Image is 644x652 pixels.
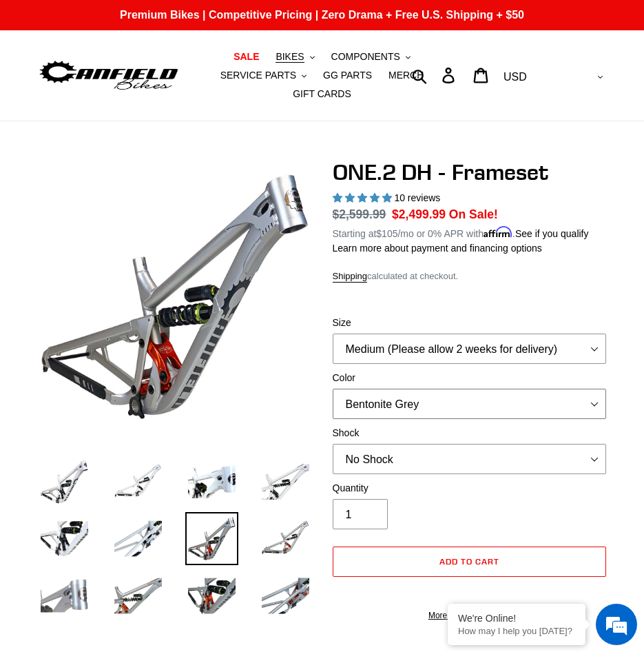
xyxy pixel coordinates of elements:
img: Load image into Gallery viewer, ONE.2 DH - Frameset [185,569,238,622]
span: SALE [233,51,259,63]
label: Size [333,316,607,330]
img: Load image into Gallery viewer, ONE.2 DH - Frameset [259,456,312,509]
span: 10 reviews [394,192,440,203]
span: $2,499.99 [392,207,446,221]
textarea: Type your message and hit 'Enter' [7,376,262,425]
a: SALE [227,48,266,66]
button: Add to cart [333,547,607,577]
label: Color [333,371,607,385]
a: MERCH [382,66,430,85]
h1: ONE.2 DH - Frameset [333,159,607,185]
span: $105 [376,228,397,239]
div: Minimize live chat window [226,7,259,40]
span: GG PARTS [323,70,372,81]
span: Affirm [484,226,512,238]
div: Navigation go back [15,76,36,96]
button: BIKES [269,48,321,66]
img: Load image into Gallery viewer, ONE.2 DH - Frameset [112,456,165,509]
span: GIFT CARDS [293,88,351,100]
img: Load image into Gallery viewer, ONE.2 DH - Frameset [38,569,91,622]
span: 5.00 stars [333,192,395,203]
span: BIKES [276,51,304,63]
span: MERCH [388,70,424,81]
span: Add to cart [439,556,499,567]
div: calculated at checkout. [333,269,607,283]
img: Load image into Gallery viewer, ONE.2 DH - Frameset [185,456,238,509]
label: Quantity [333,481,607,496]
img: Load image into Gallery viewer, ONE.2 DH - Frameset [259,569,312,622]
a: GIFT CARDS [286,85,358,103]
img: Load image into Gallery viewer, ONE.2 DH - Frameset [38,512,91,565]
s: $2,599.99 [333,207,386,221]
button: COMPONENTS [324,48,417,66]
div: Chat with us now [92,77,252,95]
span: SERVICE PARTS [220,70,296,81]
span: COMPONENTS [331,51,400,63]
button: SERVICE PARTS [214,66,313,85]
img: Load image into Gallery viewer, ONE.2 DH - Frameset [38,456,91,509]
a: See if you qualify - Learn more about Affirm Financing (opens in modal) [515,228,589,239]
a: Shipping [333,271,368,283]
label: Shock [333,426,607,440]
img: Canfield Bikes [38,58,180,94]
img: Load image into Gallery viewer, ONE.2 DH - Frameset [185,512,238,565]
img: d_696896380_company_1647369064580_696896380 [44,69,79,103]
img: Load image into Gallery viewer, ONE.2 DH - Frameset [112,512,165,565]
span: We're online! [80,174,190,313]
img: Load image into Gallery viewer, ONE.2 DH - Frameset [259,512,312,565]
p: Starting at /mo or 0% APR with . [333,223,589,241]
div: We're Online! [458,613,575,624]
p: How may I help you today? [458,626,575,636]
img: Load image into Gallery viewer, ONE.2 DH - Frameset [112,569,165,622]
span: On Sale! [449,205,498,223]
a: GG PARTS [316,66,379,85]
a: More payment options [333,609,607,622]
a: Learn more about payment and financing options [333,243,542,254]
